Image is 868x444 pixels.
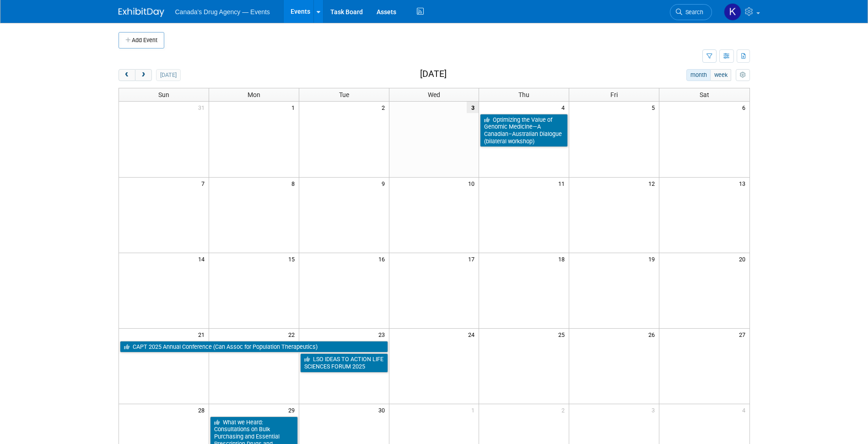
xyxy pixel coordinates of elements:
[480,114,568,147] a: Optimizing the Value of Genomic Medicine—A Canadian–Australian Dialogue (bilateral workshop)
[175,8,270,16] span: Canada's Drug Agency — Events
[557,329,569,340] span: 25
[420,69,447,79] h2: [DATE]
[736,69,749,81] button: myCustomButton
[467,253,479,265] span: 17
[156,69,180,81] button: [DATE]
[287,329,299,340] span: 22
[381,178,389,189] span: 9
[248,91,260,98] span: Mon
[724,3,741,21] img: Kristen Trevisan
[287,253,299,265] span: 15
[119,32,164,49] button: Add Event
[120,341,388,353] a: CAPT 2025 Annual Conference (Can Assoc for Population Therapeutics)
[377,253,389,265] span: 16
[557,253,569,265] span: 18
[467,102,479,113] span: 3
[200,178,209,189] span: 7
[561,404,569,416] span: 2
[135,69,152,81] button: next
[741,102,749,113] span: 6
[197,404,209,416] span: 28
[610,91,618,98] span: Fri
[197,329,209,340] span: 21
[700,91,709,98] span: Sat
[119,8,164,17] img: ExhibitDay
[740,72,746,78] i: Personalize Calendar
[377,404,389,416] span: 30
[300,353,388,372] a: LSO IDEAS TO ACTION LIFE SCIENCES FORUM 2025
[647,329,659,340] span: 26
[651,102,659,113] span: 5
[197,102,209,113] span: 31
[710,69,731,81] button: week
[670,4,712,20] a: Search
[682,9,703,16] span: Search
[119,69,135,81] button: prev
[647,178,659,189] span: 12
[467,329,479,340] span: 24
[339,91,349,98] span: Tue
[561,102,569,113] span: 4
[738,329,749,340] span: 27
[197,253,209,265] span: 14
[518,91,529,98] span: Thu
[738,178,749,189] span: 13
[686,69,711,81] button: month
[291,178,299,189] span: 8
[287,404,299,416] span: 29
[291,102,299,113] span: 1
[647,253,659,265] span: 19
[741,404,749,416] span: 4
[651,404,659,416] span: 3
[557,178,569,189] span: 11
[377,329,389,340] span: 23
[158,91,169,98] span: Sun
[738,253,749,265] span: 20
[470,404,479,416] span: 1
[428,91,440,98] span: Wed
[467,178,479,189] span: 10
[381,102,389,113] span: 2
